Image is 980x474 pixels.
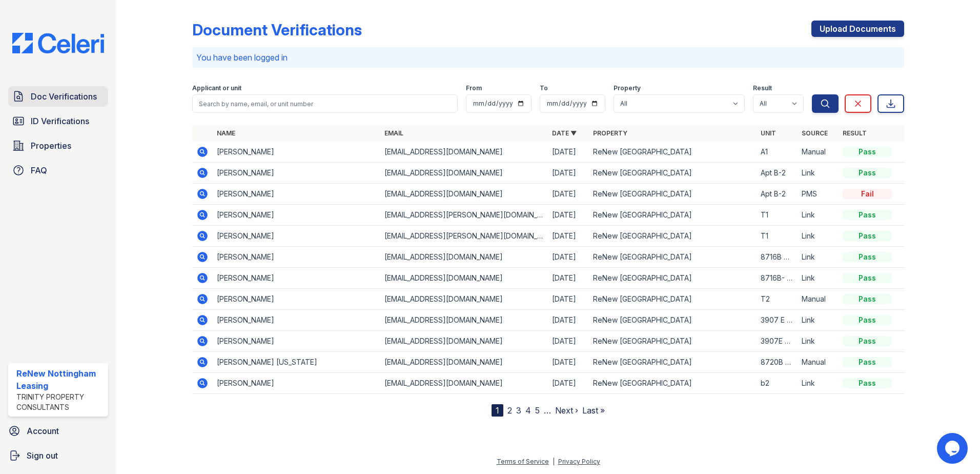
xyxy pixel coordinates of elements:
[757,184,798,205] td: Apt B-2
[614,84,641,92] label: Property
[798,205,839,226] td: Link
[753,84,772,92] label: Result
[548,247,589,268] td: [DATE]
[761,129,776,137] a: Unit
[548,289,589,310] td: [DATE]
[548,226,589,247] td: [DATE]
[548,205,589,226] td: [DATE]
[843,147,892,157] div: Pass
[31,90,97,103] span: Doc Verifications
[213,373,380,394] td: [PERSON_NAME]
[380,247,548,268] td: [EMAIL_ADDRESS][DOMAIN_NAME]
[4,33,112,53] img: CE_Logo_Blue-a8612792a0a2168367f1c8372b55b34899dd931a85d93a1a3d3e32e68fde9ad4.png
[589,373,757,394] td: ReNew [GEOGRAPHIC_DATA]
[380,142,548,163] td: [EMAIL_ADDRESS][DOMAIN_NAME]
[213,247,380,268] td: [PERSON_NAME]
[757,352,798,373] td: 8720B T-1
[552,129,577,137] a: Date ▼
[589,289,757,310] td: ReNew [GEOGRAPHIC_DATA]
[540,84,548,92] label: To
[798,247,839,268] td: Link
[589,226,757,247] td: ReNew [GEOGRAPHIC_DATA]
[757,289,798,310] td: T2
[757,163,798,184] td: Apt B-2
[213,226,380,247] td: [PERSON_NAME]
[843,315,892,325] div: Pass
[380,268,548,289] td: [EMAIL_ADDRESS][DOMAIN_NAME]
[798,163,839,184] td: Link
[548,331,589,352] td: [DATE]
[555,405,578,416] a: Next ›
[798,226,839,247] td: Link
[843,378,892,388] div: Pass
[548,373,589,394] td: [DATE]
[8,160,108,181] a: FAQ
[843,129,867,137] a: Result
[843,336,892,346] div: Pass
[798,184,839,205] td: PMS
[843,189,892,199] div: Fail
[213,163,380,184] td: [PERSON_NAME]
[16,392,104,412] div: Trinity Property Consultants
[492,404,503,417] div: 1
[8,111,108,131] a: ID Verifications
[213,289,380,310] td: [PERSON_NAME]
[798,268,839,289] td: Link
[535,405,540,416] a: 5
[843,168,892,178] div: Pass
[757,142,798,163] td: A1
[589,205,757,226] td: ReNew [GEOGRAPHIC_DATA]
[798,142,839,163] td: Manual
[589,331,757,352] td: ReNew [GEOGRAPHIC_DATA]
[843,294,892,304] div: Pass
[384,129,403,137] a: Email
[589,247,757,268] td: ReNew [GEOGRAPHIC_DATA]
[548,352,589,373] td: [DATE]
[466,84,482,92] label: From
[213,352,380,373] td: [PERSON_NAME] [US_STATE]
[516,405,521,416] a: 3
[380,205,548,226] td: [EMAIL_ADDRESS][PERSON_NAME][DOMAIN_NAME]
[843,357,892,367] div: Pass
[380,289,548,310] td: [EMAIL_ADDRESS][DOMAIN_NAME]
[380,373,548,394] td: [EMAIL_ADDRESS][DOMAIN_NAME]
[548,184,589,205] td: [DATE]
[589,268,757,289] td: ReNew [GEOGRAPHIC_DATA]
[213,331,380,352] td: [PERSON_NAME]
[802,129,828,137] a: Source
[757,331,798,352] td: 3907E B-2
[497,458,549,465] a: Terms of Service
[380,226,548,247] td: [EMAIL_ADDRESS][PERSON_NAME][DOMAIN_NAME]
[843,231,892,241] div: Pass
[589,310,757,331] td: ReNew [GEOGRAPHIC_DATA]
[548,268,589,289] td: [DATE]
[525,405,531,416] a: 4
[380,163,548,184] td: [EMAIL_ADDRESS][DOMAIN_NAME]
[380,331,548,352] td: [EMAIL_ADDRESS][DOMAIN_NAME]
[213,205,380,226] td: [PERSON_NAME]
[811,21,904,37] a: Upload Documents
[798,289,839,310] td: Manual
[589,142,757,163] td: ReNew [GEOGRAPHIC_DATA]
[507,405,512,416] a: 2
[213,268,380,289] td: [PERSON_NAME]
[192,94,458,113] input: Search by name, email, or unit number
[31,115,89,127] span: ID Verifications
[213,142,380,163] td: [PERSON_NAME]
[548,310,589,331] td: [DATE]
[27,425,59,437] span: Account
[843,273,892,283] div: Pass
[4,421,112,441] a: Account
[798,352,839,373] td: Manual
[4,445,112,466] a: Sign out
[31,140,71,152] span: Properties
[192,21,362,39] div: Document Verifications
[757,247,798,268] td: 8716B APTB2
[589,184,757,205] td: ReNew [GEOGRAPHIC_DATA]
[548,142,589,163] td: [DATE]
[213,184,380,205] td: [PERSON_NAME]
[757,205,798,226] td: T1
[217,129,235,137] a: Name
[757,310,798,331] td: 3907 E B-2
